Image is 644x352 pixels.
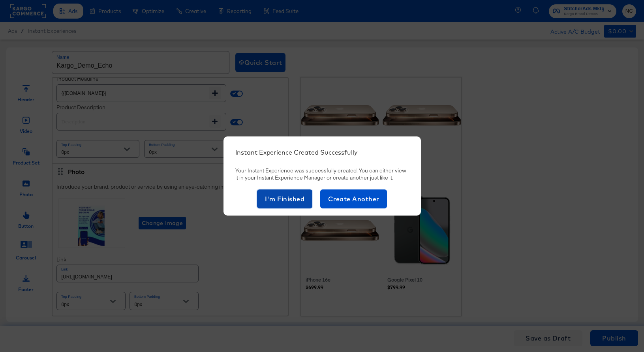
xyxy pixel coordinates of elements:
[235,148,357,156] div: Instant Experience Created Successfully
[320,189,387,208] button: Create Another
[265,193,305,204] span: I'm Finished
[235,167,409,182] div: Your Instant Experience was successfully created. You can either view it in your Instant Experien...
[257,189,313,208] button: I'm Finished
[328,193,379,204] span: Create Another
